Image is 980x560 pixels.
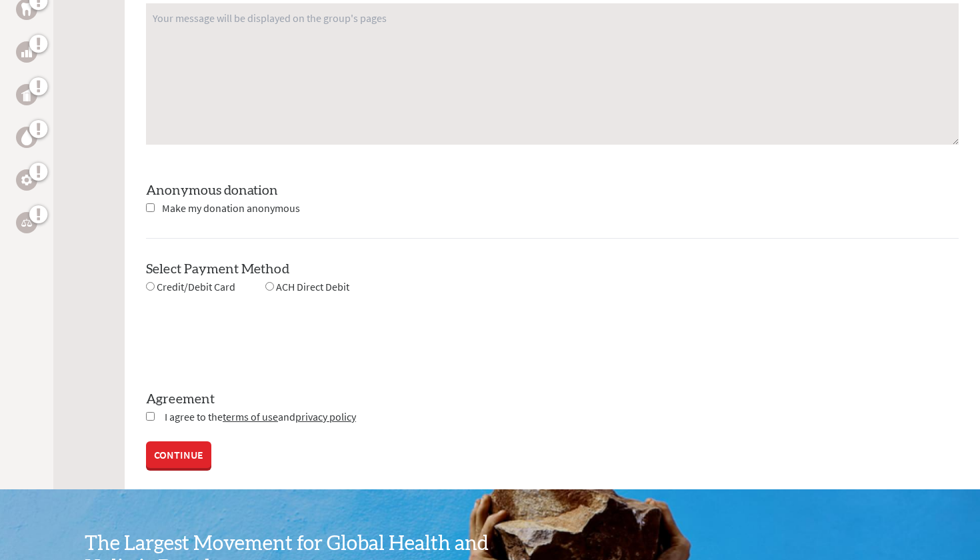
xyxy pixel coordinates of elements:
[146,311,349,363] iframe: reCAPTCHA
[223,410,278,423] a: terms of use
[16,41,37,63] a: Business
[21,175,32,185] img: Engineering
[21,88,32,101] img: Public Health
[146,390,959,409] label: Agreement
[16,212,37,233] a: Legal Empowerment
[16,169,37,191] a: Engineering
[21,3,32,15] img: Dental
[16,84,37,105] a: Public Health
[16,127,37,148] a: Water
[162,201,300,215] span: Make my donation anonymous
[21,47,32,57] img: Business
[157,280,235,293] span: Credit/Debit Card
[146,263,289,276] label: Select Payment Method
[276,280,349,293] span: ACH Direct Debit
[165,410,356,423] span: I agree to the and
[146,441,211,468] a: CONTINUE
[146,184,278,197] label: Anonymous donation
[21,129,32,145] img: Water
[21,219,32,227] img: Legal Empowerment
[295,410,356,423] a: privacy policy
